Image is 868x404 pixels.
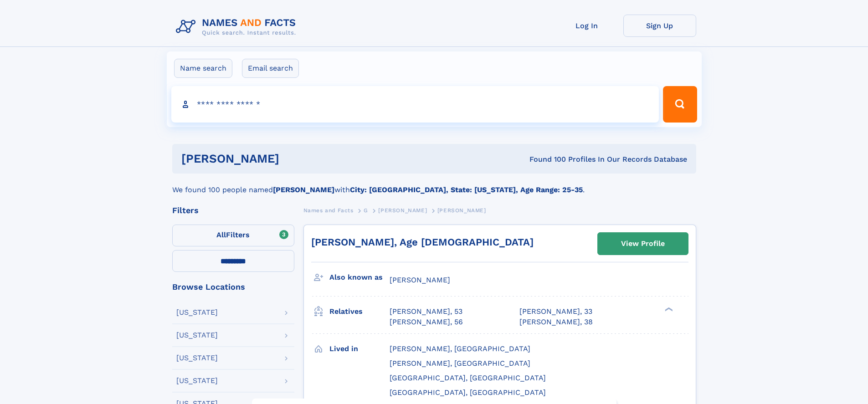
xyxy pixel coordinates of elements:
[350,185,583,194] b: City: [GEOGRAPHIC_DATA], State: [US_STATE], Age Range: 25-35
[172,206,294,215] div: Filters
[216,230,226,239] span: All
[172,283,294,291] div: Browse Locations
[176,354,218,362] div: [US_STATE]
[519,307,592,317] a: [PERSON_NAME], 33
[329,304,390,319] h3: Relatives
[176,309,218,316] div: [US_STATE]
[550,15,623,37] a: Log In
[273,185,334,194] b: [PERSON_NAME]
[364,207,368,214] span: G
[390,276,450,284] span: [PERSON_NAME]
[623,15,696,37] a: Sign Up
[404,154,687,164] div: Found 100 Profiles In Our Records Database
[390,359,530,368] span: [PERSON_NAME], [GEOGRAPHIC_DATA]
[621,233,665,254] div: View Profile
[663,86,697,123] button: Search Button
[172,225,294,246] label: Filters
[390,344,530,353] span: [PERSON_NAME], [GEOGRAPHIC_DATA]
[303,205,354,216] a: Names and Facts
[364,205,368,216] a: G
[598,233,688,255] a: View Profile
[390,373,546,382] span: [GEOGRAPHIC_DATA], [GEOGRAPHIC_DATA]
[174,59,232,78] label: Name search
[519,317,593,327] a: [PERSON_NAME], 38
[329,341,390,357] h3: Lived in
[171,86,659,123] input: search input
[176,377,218,384] div: [US_STATE]
[663,307,673,312] div: ❯
[329,270,390,285] h3: Also known as
[242,59,299,78] label: Email search
[437,207,486,214] span: [PERSON_NAME]
[172,174,696,195] div: We found 100 people named with .
[172,15,303,39] img: Logo Names and Facts
[176,332,218,339] div: [US_STATE]
[181,153,405,164] h1: [PERSON_NAME]
[390,317,463,327] a: [PERSON_NAME], 56
[311,236,534,248] a: [PERSON_NAME], Age [DEMOGRAPHIC_DATA]
[378,207,427,214] span: [PERSON_NAME]
[390,307,462,317] a: [PERSON_NAME], 53
[390,388,546,397] span: [GEOGRAPHIC_DATA], [GEOGRAPHIC_DATA]
[378,205,427,216] a: [PERSON_NAME]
